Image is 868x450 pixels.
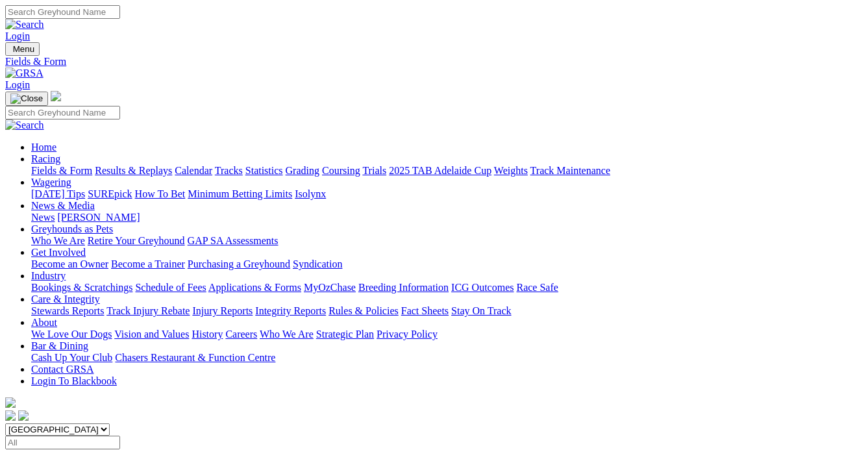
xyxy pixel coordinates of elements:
[31,188,85,199] a: [DATE] Tips
[31,305,863,317] div: Care & Integrity
[31,258,863,270] div: Get Involved
[31,375,117,386] a: Login To Blackbook
[255,305,326,316] a: Integrity Reports
[5,119,44,131] img: Search
[304,282,356,293] a: MyOzChase
[31,212,863,223] div: News & Media
[5,436,120,449] input: Select date
[111,258,185,269] a: Become a Trainer
[31,258,108,269] a: Become an Owner
[530,165,610,176] a: Track Maintenance
[31,142,56,153] a: Home
[18,410,29,421] img: twitter.svg
[188,235,279,246] a: GAP SA Assessments
[192,305,253,316] a: Injury Reports
[31,188,863,200] div: Wagering
[295,188,326,199] a: Isolynx
[401,305,449,316] a: Fact Sheets
[5,397,16,408] img: logo-grsa-white.png
[5,79,30,90] a: Login
[5,19,44,31] img: Search
[31,329,112,340] a: We Love Our Dogs
[31,329,863,340] div: About
[31,165,92,176] a: Fields & Form
[5,31,30,42] a: Login
[5,42,40,56] button: Toggle navigation
[31,294,100,305] a: Care & Integrity
[88,188,132,199] a: SUREpick
[451,305,511,316] a: Stay On Track
[494,165,528,176] a: Weights
[57,212,140,223] a: [PERSON_NAME]
[115,352,275,363] a: Chasers Restaurant & Function Centre
[31,305,104,316] a: Stewards Reports
[31,340,88,351] a: Bar & Dining
[106,305,190,316] a: Track Injury Rebate
[188,258,290,269] a: Purchasing a Greyhound
[260,329,314,340] a: Who We Are
[31,223,113,234] a: Greyhounds as Pets
[516,282,558,293] a: Race Safe
[31,247,86,258] a: Get Involved
[329,305,399,316] a: Rules & Policies
[31,364,93,375] a: Contact GRSA
[175,165,212,176] a: Calendar
[31,212,55,223] a: News
[245,165,283,176] a: Statistics
[208,282,301,293] a: Applications & Forms
[5,92,48,106] button: Toggle navigation
[95,165,172,176] a: Results & Replays
[10,94,43,104] img: Close
[362,165,386,176] a: Trials
[31,235,863,247] div: Greyhounds as Pets
[5,106,120,119] input: Search
[286,165,319,176] a: Grading
[192,329,223,340] a: History
[31,352,112,363] a: Cash Up Your Club
[31,153,60,164] a: Racing
[135,282,206,293] a: Schedule of Fees
[31,352,863,364] div: Bar & Dining
[5,68,43,79] img: GRSA
[389,165,491,176] a: 2025 TAB Adelaide Cup
[215,165,243,176] a: Tracks
[114,329,189,340] a: Vision and Values
[51,91,61,101] img: logo-grsa-white.png
[5,410,16,421] img: facebook.svg
[31,282,863,294] div: Industry
[135,188,186,199] a: How To Bet
[225,329,257,340] a: Careers
[358,282,449,293] a: Breeding Information
[5,56,863,68] a: Fields & Form
[31,317,57,328] a: About
[88,235,185,246] a: Retire Your Greyhound
[31,270,66,281] a: Industry
[31,177,71,188] a: Wagering
[31,235,85,246] a: Who We Are
[322,165,360,176] a: Coursing
[316,329,374,340] a: Strategic Plan
[13,44,34,54] span: Menu
[31,200,95,211] a: News & Media
[188,188,292,199] a: Minimum Betting Limits
[451,282,514,293] a: ICG Outcomes
[31,165,863,177] div: Racing
[31,282,132,293] a: Bookings & Scratchings
[377,329,438,340] a: Privacy Policy
[293,258,342,269] a: Syndication
[5,5,120,19] input: Search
